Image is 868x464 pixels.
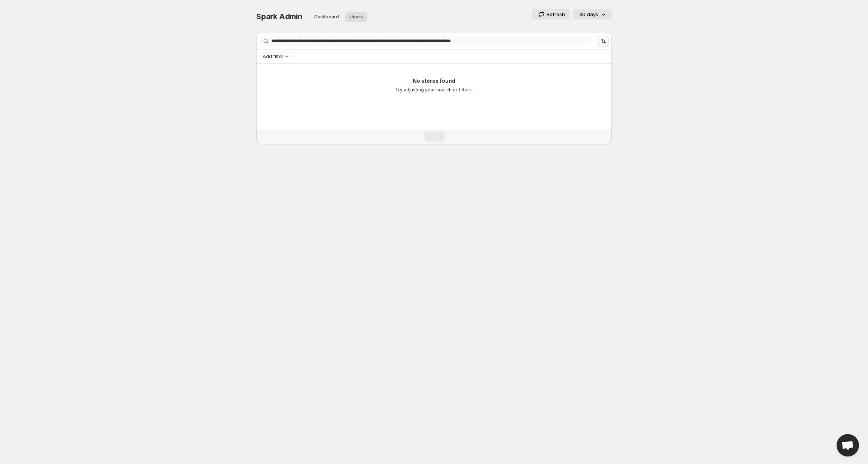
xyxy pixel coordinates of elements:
button: Refresh [532,9,569,19]
span: Users [349,14,363,20]
span: Spark Admin [256,12,302,21]
p: No stores found [395,77,473,85]
p: Refresh [547,10,565,18]
span: Add filter [263,54,284,60]
button: Sort the results [598,36,609,46]
button: Add filter [259,52,293,61]
nav: Pagination [256,129,612,144]
span: Dashboard [314,14,339,20]
button: 30 days [573,9,612,19]
p: Try adjusting your search or filters. [395,87,473,93]
button: User management [345,12,367,22]
div: Open chat [837,434,859,457]
p: 30 days [579,10,598,18]
button: Dashboard overview [310,12,343,22]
